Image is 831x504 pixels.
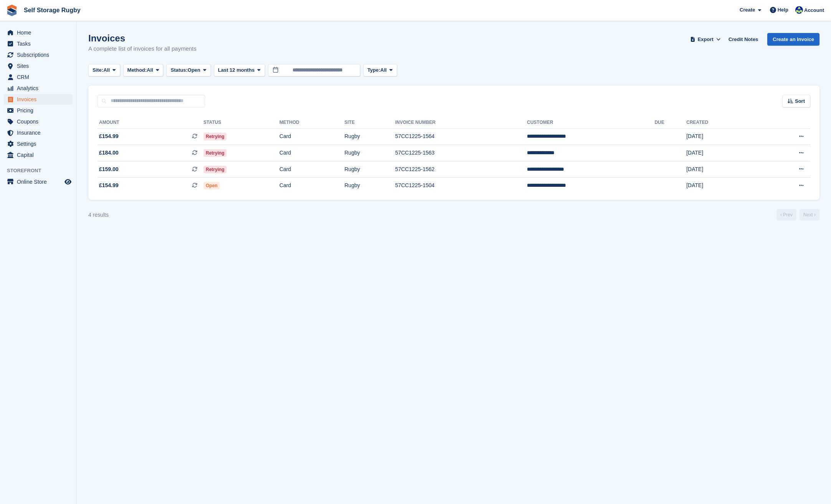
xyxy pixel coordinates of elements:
th: Amount [98,117,204,129]
a: menu [4,138,73,149]
td: 57CC1225-1563 [395,145,527,161]
button: Export [689,33,722,46]
span: Settings [17,138,63,149]
span: All [380,66,387,74]
th: Status [204,117,280,129]
th: Due [655,117,687,129]
a: menu [4,150,73,160]
span: £154.99 [99,132,119,140]
span: Subscriptions [17,49,63,60]
a: menu [4,72,73,82]
span: Home [17,27,63,38]
span: Retrying [204,166,227,173]
button: Last 12 months [214,64,265,77]
a: menu [4,61,73,71]
span: Create [740,6,755,14]
button: Site: All [88,64,120,77]
a: Next [800,209,819,221]
a: menu [4,176,73,187]
nav: Page [775,209,821,221]
td: [DATE] [686,161,758,178]
td: Card [280,128,344,145]
button: Status: Open [166,64,210,77]
a: Credit Notes [725,33,761,46]
a: menu [4,83,73,94]
h1: Invoices [88,33,197,43]
span: Sort [795,97,805,105]
th: Site [344,117,395,129]
span: Status: [171,66,187,74]
span: £154.99 [99,181,119,189]
th: Invoice Number [395,117,527,129]
a: Preview store [63,177,73,186]
span: £184.00 [99,149,119,157]
td: 57CC1225-1562 [395,161,527,178]
a: menu [4,49,73,60]
td: Rugby [344,128,395,145]
span: Site: [93,66,103,74]
a: Self Storage Rugby [21,4,84,16]
a: menu [4,105,73,116]
span: Insurance [17,127,63,138]
span: CRM [17,72,63,82]
span: Tasks [17,38,63,49]
span: Type: [367,66,381,74]
p: A complete list of invoices for all payments [88,44,197,53]
th: Customer [527,117,654,129]
span: Retrying [204,149,227,157]
td: Card [280,161,344,178]
span: Account [804,7,824,14]
span: Help [778,6,788,14]
td: 57CC1225-1504 [395,178,527,194]
span: Open [188,66,200,74]
span: Sites [17,61,63,71]
td: Rugby [344,161,395,178]
span: Analytics [17,83,63,94]
td: Rugby [344,178,395,194]
a: menu [4,127,73,138]
span: Coupons [17,116,63,127]
span: Method: [127,66,147,74]
button: Type: All [363,64,397,77]
span: All [147,66,153,74]
a: Previous [776,209,796,221]
span: Pricing [17,105,63,116]
a: menu [4,94,73,105]
a: Create an Invoice [767,33,819,46]
span: Last 12 months [218,66,255,74]
td: [DATE] [686,145,758,161]
a: menu [4,27,73,38]
td: [DATE] [686,128,758,145]
span: All [103,66,110,74]
button: Method: All [123,64,164,77]
span: Storefront [7,167,76,175]
td: [DATE] [686,178,758,194]
span: Export [698,36,713,43]
img: Richard Palmer [795,6,803,14]
span: Invoices [17,94,63,105]
span: Retrying [204,133,227,140]
span: Capital [17,150,63,160]
div: 4 results [88,211,109,219]
span: £159.00 [99,165,119,173]
td: Card [280,145,344,161]
span: Open [204,182,220,189]
th: Created [686,117,758,129]
td: Card [280,178,344,194]
span: Online Store [17,176,63,187]
td: Rugby [344,145,395,161]
td: 57CC1225-1564 [395,128,527,145]
img: stora-icon-8386f47178a22dfd0bd8f6a31ec36ba5ce8667c1dd55bd0f319d3a0aa187defe.svg [6,5,18,16]
th: Method [280,117,344,129]
a: menu [4,116,73,127]
a: menu [4,38,73,49]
